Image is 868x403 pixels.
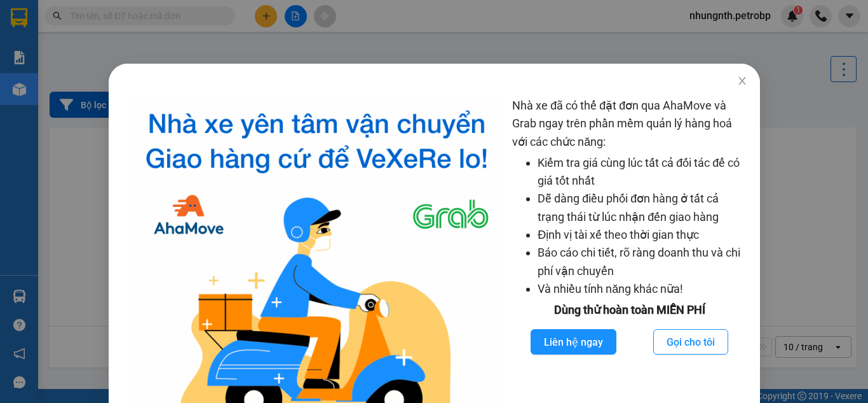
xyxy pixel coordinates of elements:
[544,334,603,350] span: Liên hệ ngay
[538,244,747,280] li: Báo cáo chi tiết, rõ ràng doanh thu và chi phí vận chuyển
[724,64,759,99] button: Close
[653,329,728,355] button: Gọi cho tôi
[531,329,616,355] button: Liên hệ ngay
[538,226,747,244] li: Định vị tài xế theo thời gian thực
[667,334,715,350] span: Gọi cho tôi
[538,154,747,190] li: Kiểm tra giá cùng lúc tất cả đối tác để có giá tốt nhất
[736,76,747,86] span: close
[512,301,747,319] div: Dùng thử hoàn toàn MIỄN PHÍ
[538,280,747,298] li: Và nhiều tính năng khác nữa!
[538,190,747,226] li: Dễ dàng điều phối đơn hàng ở tất cả trạng thái từ lúc nhận đến giao hàng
